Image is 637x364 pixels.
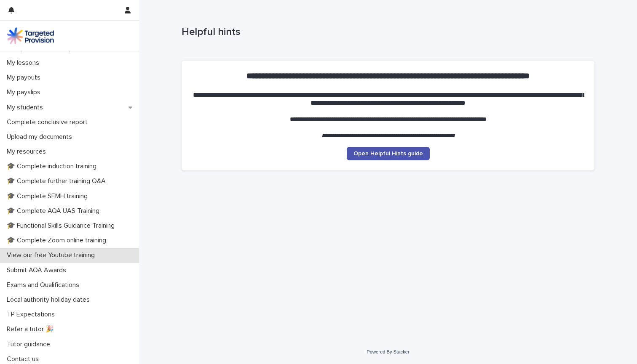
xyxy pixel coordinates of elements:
[347,147,430,160] a: Open Helpful Hints guide
[3,192,94,200] p: 🎓 Complete SEMH training
[3,311,62,319] p: TP Expectations
[3,118,94,126] p: Complete conclusive report
[3,222,121,230] p: 🎓 Functional Skills Guidance Training
[3,74,47,82] p: My payouts
[3,177,112,185] p: 🎓 Complete further training Q&A
[182,26,591,38] p: Helpful hints
[3,207,106,215] p: 🎓 Complete AQA UAS Training
[3,266,73,274] p: Submit AQA Awards
[353,151,423,157] span: Open Helpful Hints guide
[3,251,102,259] p: View our free Youtube training
[3,325,61,333] p: Refer a tutor 🎉
[3,355,45,363] p: Contact us
[3,133,79,141] p: Upload my documents
[3,340,57,348] p: Tutor guidance
[3,88,47,96] p: My payslips
[3,104,50,112] p: My students
[3,236,113,244] p: 🎓 Complete Zoom online training
[7,27,54,44] img: M5nRWzHhSzIhMunXDL62
[3,162,103,170] p: 🎓 Complete induction training
[3,59,46,67] p: My lessons
[3,296,96,304] p: Local authority holiday dates
[3,281,86,289] p: Exams and Qualifications
[367,349,409,354] a: Powered By Stacker
[3,148,53,156] p: My resources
